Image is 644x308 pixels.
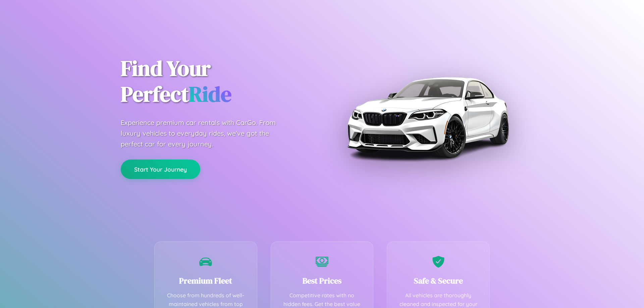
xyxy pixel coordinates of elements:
[344,34,512,201] img: Premium BMW car rental vehicle
[121,117,288,149] p: Experience premium car rentals with CarGo. From luxury vehicles to everyday rides, we've got the ...
[165,275,247,286] h3: Premium Fleet
[397,275,479,286] h3: Safe & Secure
[121,160,200,179] button: Start Your Journey
[121,56,312,107] h1: Find Your Perfect
[281,275,363,286] h3: Best Prices
[189,79,231,109] span: Ride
